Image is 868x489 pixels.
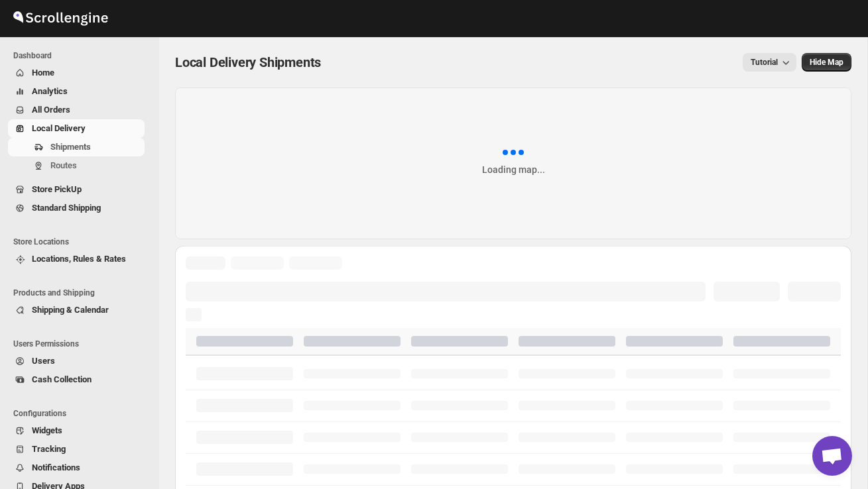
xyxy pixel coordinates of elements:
span: Hide Map [810,57,843,68]
span: Tracking [32,444,66,454]
span: Widgets [32,425,62,435]
span: Dashboard [13,50,150,61]
span: Store Locations [13,237,150,247]
span: Users Permissions [13,339,150,349]
span: Tutorial [751,58,778,67]
button: Locations, Rules & Rates [8,250,145,268]
span: Store PickUp [32,184,82,194]
button: All Orders [8,101,145,119]
span: Notifications [32,462,80,472]
button: Users [8,352,145,370]
button: Cash Collection [8,370,145,389]
button: Home [8,64,145,82]
button: Tracking [8,440,145,459]
span: All Orders [32,105,70,115]
span: Shipments [50,142,91,152]
span: Standard Shipping [32,203,101,213]
span: Cash Collection [32,374,92,384]
span: Local Delivery [32,123,86,133]
span: Routes [50,160,77,170]
span: Home [32,68,54,78]
button: Tutorial [743,53,796,72]
div: Loading map... [482,163,545,176]
button: Shipments [8,138,145,156]
button: Shipping & Calendar [8,301,145,319]
button: Analytics [8,82,145,101]
span: Locations, Rules & Rates [32,254,126,264]
button: Routes [8,156,145,175]
span: Analytics [32,86,68,96]
span: Users [32,356,55,366]
span: Shipping & Calendar [32,305,109,315]
span: Products and Shipping [13,288,150,298]
button: Map action label [802,53,851,72]
span: Configurations [13,408,150,419]
div: Open chat [812,436,852,476]
button: Notifications [8,459,145,477]
span: Local Delivery Shipments [175,54,321,70]
button: Widgets [8,421,145,440]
